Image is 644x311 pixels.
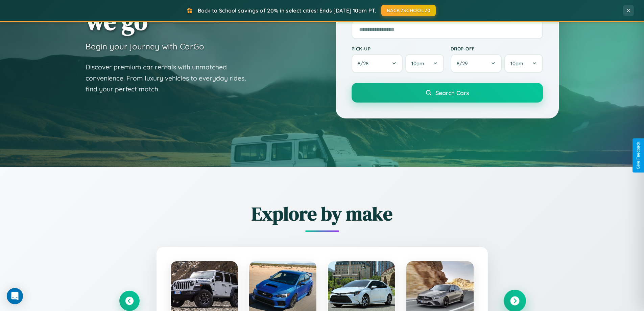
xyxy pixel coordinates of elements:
button: 10am [504,54,543,73]
span: 8 / 29 [457,60,471,67]
button: 8/28 [352,54,403,73]
button: 8/29 [451,54,502,73]
label: Drop-off [451,46,543,51]
span: Search Cars [435,89,469,96]
div: Open Intercom Messenger [7,288,23,304]
div: Give Feedback [636,142,641,169]
p: Discover premium car rentals with unmatched convenience. From luxury vehicles to everyday rides, ... [86,62,255,95]
h2: Explore by make [119,201,525,227]
span: Back to School savings of 20% in select cities! Ends [DATE] 10am PT. [198,7,376,14]
button: 10am [405,54,444,73]
span: 10am [510,60,523,67]
button: BACK2SCHOOL20 [381,5,436,16]
button: Search Cars [352,83,543,103]
span: 8 / 28 [358,60,372,67]
h3: Begin your journey with CarGo [86,41,204,51]
span: 10am [411,60,424,67]
label: Pick-up [352,46,444,51]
